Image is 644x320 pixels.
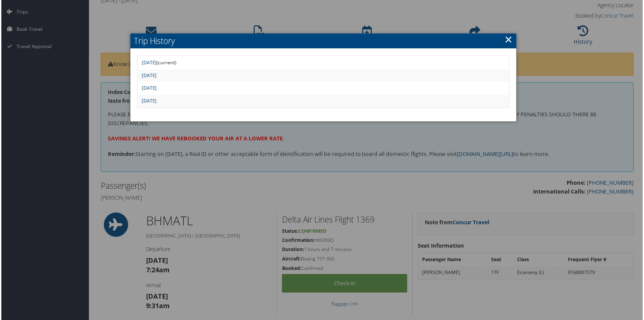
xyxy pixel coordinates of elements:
a: [DATE] [141,85,156,92]
a: [DATE] [141,98,156,105]
h2: Trip History [130,34,517,49]
a: [DATE] [141,60,156,66]
a: [DATE] [141,72,156,79]
a: × [506,33,513,46]
td: (current) [137,57,509,69]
